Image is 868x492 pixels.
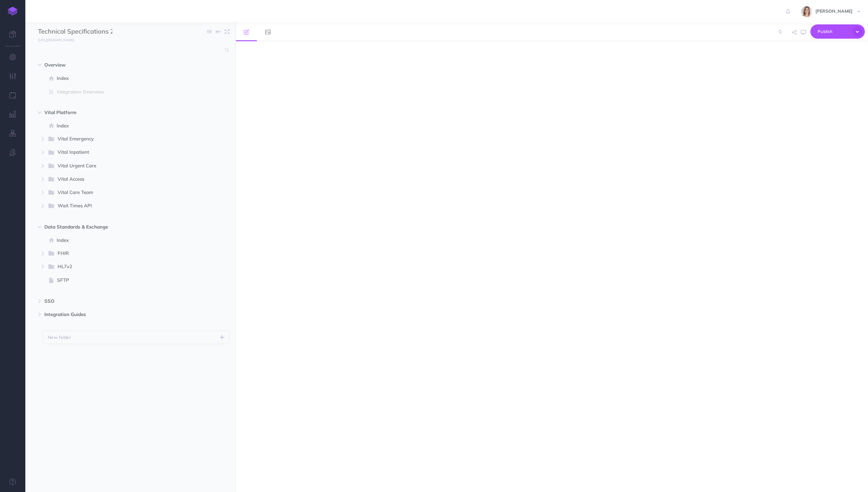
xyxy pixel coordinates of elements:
span: Index [57,122,198,130]
input: Search [38,44,221,56]
span: Vital Emergency [58,135,188,143]
span: Index [57,236,198,244]
span: Vital Urgent Care [58,162,188,170]
span: Overview [44,61,190,69]
span: SSO [44,297,190,305]
span: SFTP [57,276,198,284]
span: Vital Inpatient [58,148,188,157]
span: HL7v2 [58,263,188,271]
span: Integration Guides [44,311,190,318]
button: New folder [43,331,229,344]
span: Wait Times API [58,202,188,210]
span: Integration Overview [57,88,198,96]
span: Vital Access [58,175,188,184]
input: Documentation Name [38,27,112,36]
span: Data Standards & Exchange [44,223,190,231]
span: [PERSON_NAME] [812,8,856,14]
p: New folder [48,334,71,341]
span: Publish [818,27,849,36]
span: Vital Platform [44,109,190,116]
span: Vital Care Team [58,189,188,197]
img: 80e56c4cd95d97013565149c583a4370.jpg [801,6,812,17]
img: logo-mark.svg [8,7,17,16]
span: FHIR [58,249,188,258]
span: Index [57,74,198,82]
a: [URL][DOMAIN_NAME] [25,36,80,43]
small: [URL][DOMAIN_NAME] [38,38,74,42]
button: Publish [810,24,865,39]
